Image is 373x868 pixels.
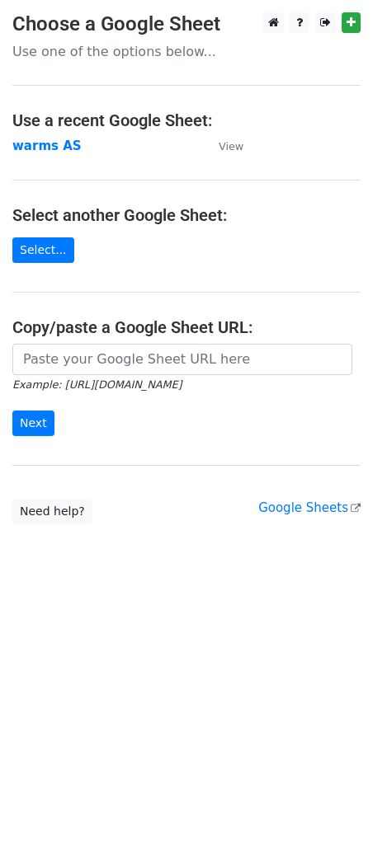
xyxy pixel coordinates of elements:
h4: Use a recent Google Sheet: [12,110,361,130]
p: Use one of the options below... [12,43,361,60]
a: View [202,138,243,153]
a: Google Sheets [258,500,361,515]
h4: Copy/paste a Google Sheet URL: [12,317,361,337]
a: Select... [12,237,74,263]
small: Example: [URL][DOMAIN_NAME] [12,378,182,391]
input: Paste your Google Sheet URL here [12,344,352,375]
h3: Choose a Google Sheet [12,12,361,36]
a: warms AS [12,138,82,153]
small: View [219,140,243,152]
h4: Select another Google Sheet: [12,205,361,225]
input: Next [12,411,54,436]
a: Need help? [12,499,92,524]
